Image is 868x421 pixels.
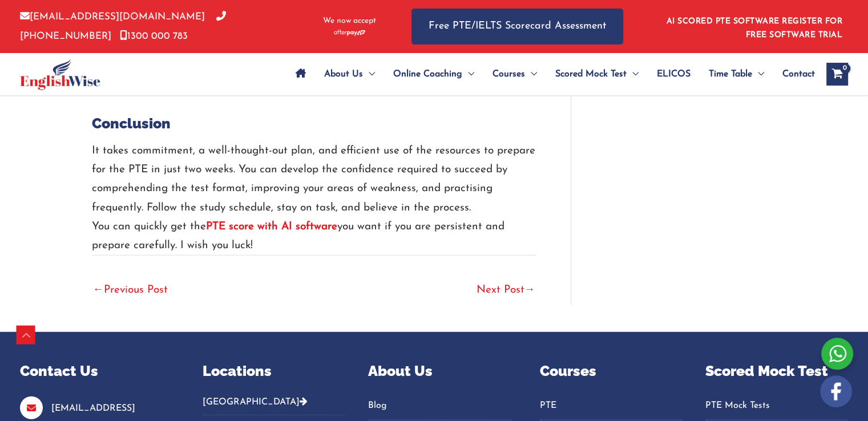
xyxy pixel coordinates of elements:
[555,54,627,94] span: Scored Mock Test
[92,141,536,256] p: It takes commitment, a well-thought-out plan, and efficient use of the resources to prepare for t...
[120,31,188,41] a: 1300 000 783
[368,396,511,415] a: Blog
[20,59,100,90] img: cropped-ew-logo
[20,12,226,41] a: [PHONE_NUMBER]
[546,54,648,94] a: Scored Mock TestMenu Toggle
[773,54,815,94] a: Contact
[323,15,376,27] span: We now accept
[820,375,852,407] img: white-facebook.png
[20,361,174,382] p: Contact Us
[524,285,535,295] span: →
[540,396,683,420] nav: Menu
[525,54,537,94] span: Menu Toggle
[324,54,363,94] span: About Us
[286,54,815,94] nav: Site Navigation: Main Menu
[93,285,104,295] span: ←
[477,278,535,303] a: Next Post
[203,361,345,382] p: Locations
[660,8,848,45] aside: Header Widget 1
[540,361,683,382] p: Courses
[363,54,375,94] span: Menu Toggle
[648,54,700,94] a: ELICOS
[92,114,536,133] h2: Conclusion
[334,30,365,36] img: Afterpay-Logo
[206,221,337,232] a: PTE score with AI software
[92,255,536,305] nav: Post navigation
[700,54,773,94] a: Time TableMenu Toggle
[368,361,511,382] p: About Us
[411,9,623,44] a: Free PTE/IELTS Scorecard Assessment
[657,54,691,94] span: ELICOS
[483,54,546,94] a: CoursesMenu Toggle
[705,396,848,415] a: PTE Mock Tests
[20,12,205,22] a: [EMAIL_ADDRESS][DOMAIN_NAME]
[752,54,764,94] span: Menu Toggle
[667,17,843,39] a: AI SCORED PTE SOFTWARE REGISTER FOR FREE SOFTWARE TRIAL
[627,54,639,94] span: Menu Toggle
[384,54,483,94] a: Online CoachingMenu Toggle
[393,54,462,94] span: Online Coaching
[540,396,683,415] a: PTE
[462,54,474,94] span: Menu Toggle
[705,361,848,382] p: Scored Mock Test
[315,54,384,94] a: About UsMenu Toggle
[826,63,848,86] a: View Shopping Cart, empty
[782,54,815,94] span: Contact
[93,278,168,303] a: Previous Post
[492,54,525,94] span: Courses
[203,396,345,415] button: [GEOGRAPHIC_DATA]
[709,54,752,94] span: Time Table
